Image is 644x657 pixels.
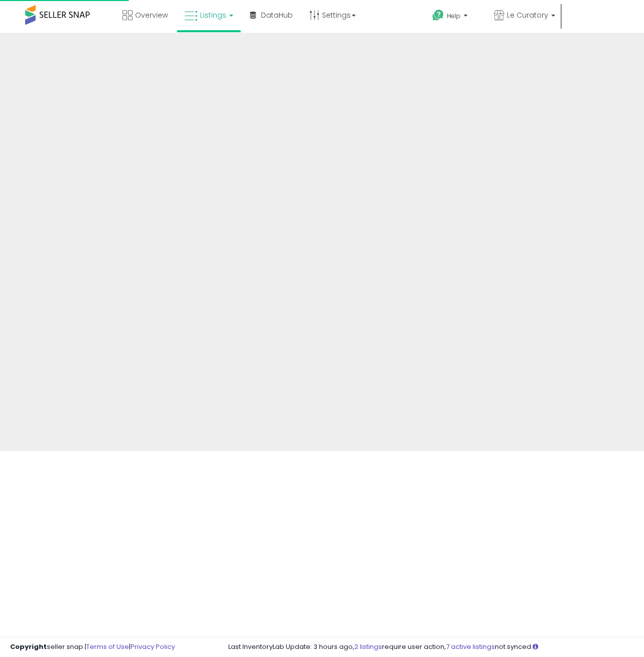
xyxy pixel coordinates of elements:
span: Le Curatory [507,10,548,20]
a: Help [424,2,485,33]
span: Listings [200,10,226,20]
span: Overview [135,10,168,20]
span: Help [447,12,461,20]
i: Get Help [432,9,444,22]
span: DataHub [261,10,293,20]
